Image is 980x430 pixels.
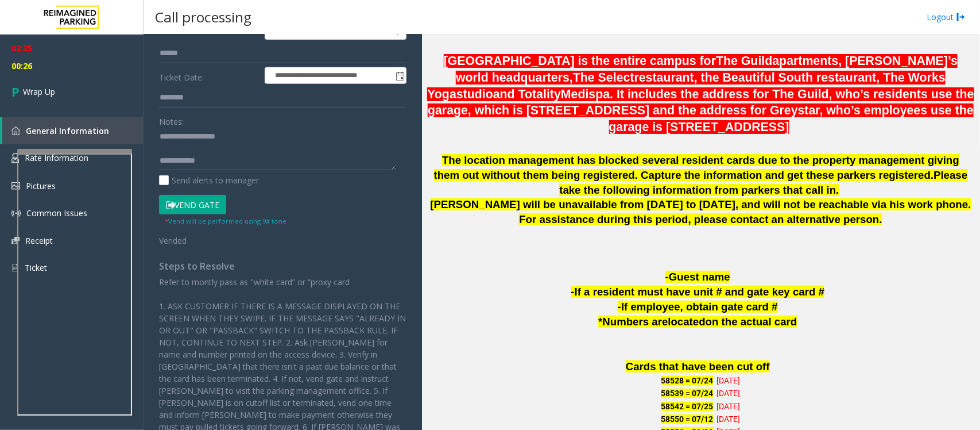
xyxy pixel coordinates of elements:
[23,86,55,98] span: Wrap Up
[11,182,20,190] img: 'icon'
[706,316,797,328] span: on the actual card
[626,360,770,373] span: Cards that have been cut off
[598,316,668,328] span: *Numbers are
[573,71,634,85] span: The Select
[393,68,406,84] span: Toggle popup
[11,263,19,273] img: 'icon'
[956,11,966,23] img: logout
[716,54,772,68] span: The Guild
[434,154,959,181] span: The location management has blocked several resident cards due to the property management giving ...
[159,277,350,287] span: Refer to montly pass as "white card” or “proxy card
[444,54,716,68] span: [GEOGRAPHIC_DATA] is the entire campus for
[927,11,966,23] a: Logout
[159,174,259,186] label: Send alerts to manager
[561,87,610,101] span: Medispa
[11,237,20,244] img: 'icon'
[661,402,714,411] span: 58542 = 07/25
[668,316,706,328] span: located
[456,54,958,85] span: apartments, [PERSON_NAME]’s world headquarters,
[493,87,561,101] span: and Totality
[11,126,20,135] img: 'icon'
[717,376,741,385] span: [DATE]
[390,30,406,40] span: Decrease value
[149,3,257,31] h3: Call processing
[665,271,730,283] span: -Guest name
[159,235,187,246] span: Vended
[159,112,184,128] label: Notes:
[661,389,714,398] span: 58539 = 07/24
[618,301,778,313] span: -If employee, obtain gate card #
[159,195,226,214] button: Vend Gate
[456,87,493,101] span: studio
[2,117,144,144] a: General Information
[661,414,714,424] span: 58550 = 07/12
[717,414,741,424] span: [DATE]
[26,125,109,136] span: General Information
[717,402,741,411] span: [DATE]
[159,261,406,272] h4: Steps to Resolve
[165,217,286,225] small: Vend will be performed using 9# tone
[11,153,19,163] img: 'icon'
[156,67,262,85] label: Ticket Date:
[431,198,971,225] b: [PERSON_NAME] will be unavailable from [DATE] to [DATE], and will not be reachable via his work p...
[717,389,741,398] span: [DATE]
[11,209,21,218] img: 'icon'
[427,71,946,101] span: restaurant, the Beautiful South restaurant, The Works Yoga
[571,286,825,298] span: -If a resident must have unit # and gate key card #
[661,376,714,385] span: 58528 = 07/24
[428,87,974,135] span: . It includes the address for The Guild, who’s residents use the garage, which is [STREET_ADDRESS...
[559,169,967,196] span: Please take the following information from parkers that call in.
